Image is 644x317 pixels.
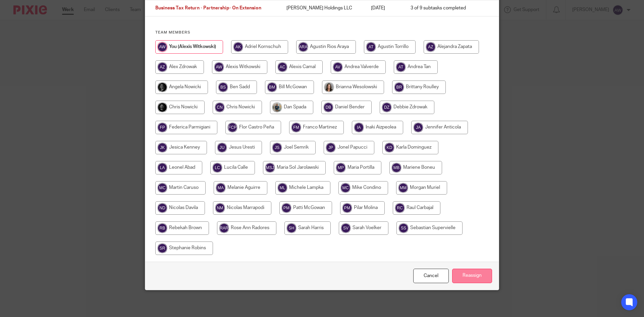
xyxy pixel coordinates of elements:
[155,30,489,35] h4: Team members
[452,269,492,283] input: Reassign
[404,0,477,16] td: 3 of 9 subtasks completed
[286,5,358,11] p: [PERSON_NAME] Holdings LLC
[413,269,449,283] a: Close this dialog window
[155,6,261,11] span: Business Tax Return - Partnership- On Extension
[371,5,397,11] p: [DATE]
